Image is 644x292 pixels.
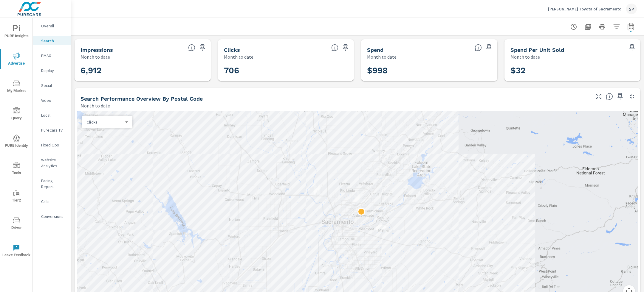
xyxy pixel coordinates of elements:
[80,96,203,102] h5: Search Performance Overview By Postal Code
[2,25,31,40] span: PURE Insights
[41,23,66,29] p: Overall
[611,21,623,33] button: Apply Filters
[33,155,71,170] div: Website Analytics
[2,135,31,149] span: PURE Identity
[627,92,637,101] button: Minimize Widget
[224,47,240,53] h5: Clicks
[33,126,71,135] div: PureCars TV
[596,21,608,33] button: Print Report
[41,53,66,59] p: PMAX
[341,43,350,52] span: Save this to your personalized report
[627,43,637,52] span: Save this to your personalized report
[82,119,128,125] div: Clicks
[33,51,71,60] div: PMAX
[615,92,625,101] span: Save this to your personalized report
[188,44,195,51] span: The number of times an ad was shown on your behalf.
[510,53,540,60] p: Month to date
[484,43,494,52] span: Save this to your personalized report
[33,176,71,191] div: Pacing Report
[33,21,71,30] div: Overall
[86,119,123,125] p: Clicks
[198,43,207,52] span: Save this to your personalized report
[41,213,66,219] p: Conversions
[41,127,66,133] p: PureCars TV
[80,102,110,109] p: Month to date
[626,4,637,14] div: SP
[41,82,66,88] p: Social
[2,189,31,204] span: Tier2
[224,65,348,76] h3: 706
[41,112,66,118] p: Local
[33,96,71,105] div: Video
[41,97,66,103] p: Video
[548,6,621,12] p: [PERSON_NAME] Toyota of Sacramento
[2,80,31,94] span: My Market
[33,212,71,221] div: Conversions
[2,217,31,231] span: Driver
[510,47,564,53] h5: Spend Per Unit Sold
[80,47,113,53] h5: Impressions
[594,92,603,101] button: Make Fullscreen
[510,65,635,76] h3: $32
[41,142,66,148] p: Fixed Ops
[80,53,110,60] p: Month to date
[2,52,31,67] span: Advertise
[0,18,32,264] div: nav menu
[33,81,71,90] div: Social
[2,162,31,177] span: Tools
[33,197,71,206] div: Calls
[41,178,66,190] p: Pacing Report
[606,93,613,100] span: Understand Search performance data by postal code. Individual postal codes can be selected and ex...
[41,199,66,204] p: Calls
[2,244,31,259] span: Leave Feedback
[33,66,71,75] div: Display
[80,65,205,76] h3: 6,912
[625,21,637,33] button: Select Date Range
[475,44,482,51] span: The amount of money spent on advertising during the period.
[2,107,31,122] span: Query
[41,68,66,74] p: Display
[367,47,383,53] h5: Spend
[33,140,71,149] div: Fixed Ops
[367,65,491,76] h3: $998
[331,44,338,51] span: The number of times an ad was clicked by a consumer.
[367,53,397,60] p: Month to date
[41,38,66,44] p: Search
[33,36,71,45] div: Search
[224,53,253,60] p: Month to date
[582,21,594,33] button: "Export Report to PDF"
[41,157,66,169] p: Website Analytics
[33,111,71,120] div: Local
